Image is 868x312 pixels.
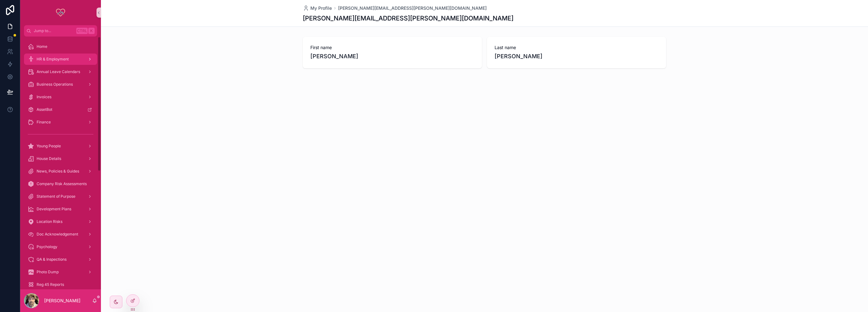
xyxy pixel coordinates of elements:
span: Annual Leave Calendars [37,69,80,74]
a: Young People [24,140,97,152]
a: Invoices [24,91,97,103]
span: Psychology [37,244,57,249]
p: [PERSON_NAME] [44,298,80,304]
a: News, Policies & Guides [24,166,97,177]
a: Finance [24,116,97,128]
span: [PERSON_NAME] [310,52,474,61]
a: Location Risks [24,216,97,227]
a: Statement of Purpose [24,191,97,202]
a: Psychology [24,241,97,252]
span: House Details [37,156,61,161]
a: Photo Dump [24,266,97,278]
img: App logo [56,8,66,18]
span: QA & Inspections [37,257,67,262]
span: Invoices [37,94,51,99]
span: My Profile [310,5,332,11]
a: Development Plans [24,203,97,215]
a: Home [24,41,97,52]
span: AssetBot [37,107,52,112]
a: Company Risk Assessments [24,178,97,190]
span: Young People [37,144,61,149]
a: [PERSON_NAME][EMAIL_ADDRESS][PERSON_NAME][DOMAIN_NAME] [338,5,487,11]
div: scrollable content [20,37,101,289]
span: Location Risks [37,219,62,224]
span: Jump to... [34,28,74,33]
a: Business Operations [24,79,97,90]
a: Doc Acknowledgement [24,229,97,240]
span: News, Policies & Guides [37,169,79,174]
span: Ctrl [76,28,88,34]
span: Company Risk Assessments [37,181,87,186]
a: My Profile [303,5,332,11]
h1: [PERSON_NAME][EMAIL_ADDRESS][PERSON_NAME][DOMAIN_NAME] [303,14,513,23]
span: Development Plans [37,207,71,212]
span: K [89,28,94,33]
span: Last name [495,44,659,51]
a: HR & Employment [24,54,97,65]
a: House Details [24,153,97,164]
a: AssetBot [24,104,97,115]
span: Reg 45 Reports [37,282,64,287]
span: [PERSON_NAME] [495,52,659,61]
span: Finance [37,120,51,125]
a: Annual Leave Calendars [24,66,97,77]
span: Business Operations [37,82,73,87]
span: HR & Employment [37,57,69,62]
button: Jump to...CtrlK [24,25,97,37]
span: Photo Dump [37,269,59,275]
span: Home [37,44,47,49]
a: QA & Inspections [24,254,97,265]
span: First name [310,44,474,51]
span: Doc Acknowledgement [37,232,78,237]
a: Reg 45 Reports [24,279,97,290]
span: Statement of Purpose [37,194,75,199]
